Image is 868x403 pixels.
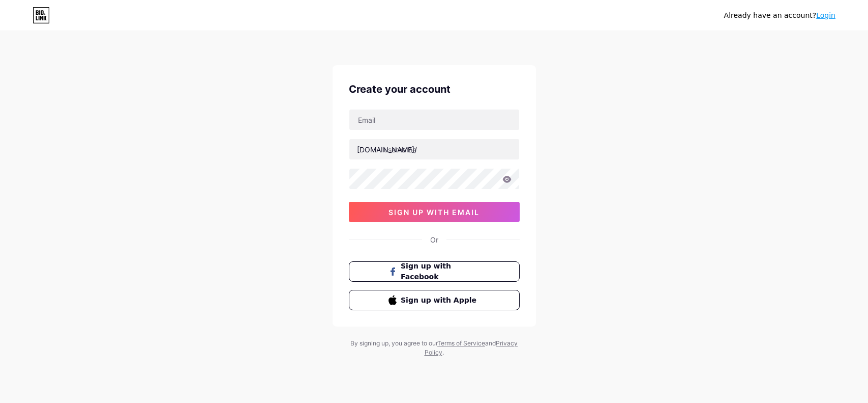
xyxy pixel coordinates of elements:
[357,144,417,155] div: [DOMAIN_NAME]/
[437,339,485,347] a: Terms of Service
[348,339,521,357] div: By signing up, you agree to our and .
[430,234,438,245] div: Or
[816,11,835,19] a: Login
[349,82,520,97] div: Create your account
[724,10,835,21] div: Already have an account?
[349,202,520,222] button: sign up with email
[349,139,519,159] input: username
[349,290,520,310] button: Sign up with Apple
[349,261,520,282] button: Sign up with Facebook
[401,295,480,306] span: Sign up with Apple
[401,261,480,282] span: Sign up with Facebook
[388,208,480,217] span: sign up with email
[349,110,519,130] input: Email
